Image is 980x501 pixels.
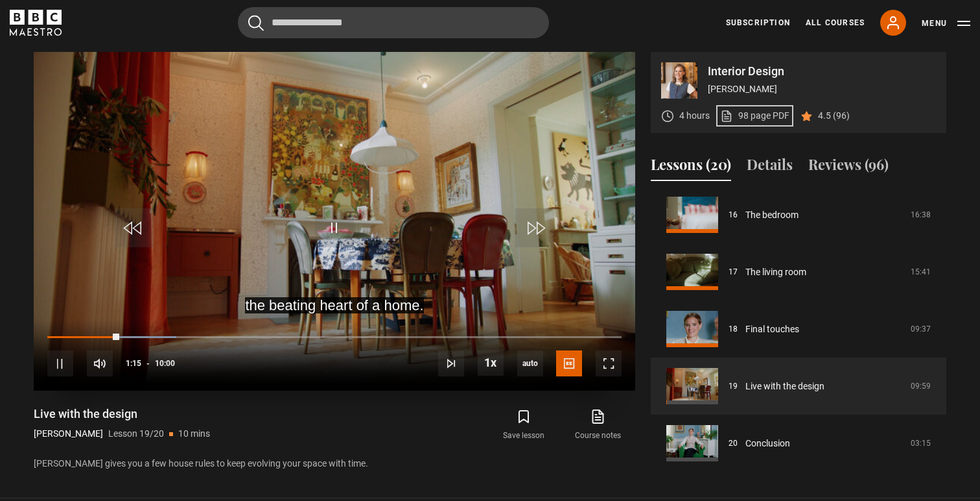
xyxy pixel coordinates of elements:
[178,427,210,441] p: 10 mins
[745,380,824,393] a: Live with the design
[155,352,175,375] span: 10:00
[517,350,543,376] span: auto
[747,154,793,181] button: Details
[922,17,970,30] button: Toggle navigation
[108,427,164,441] p: Lesson 19/20
[47,336,622,339] div: Progress Bar
[651,154,731,181] button: Lessons (20)
[745,208,799,222] a: The bedroom
[556,350,582,376] button: Captions
[34,457,635,470] p: [PERSON_NAME] gives you a few house rules to keep evolving your space with time.
[808,154,889,181] button: Reviews (96)
[34,406,210,422] h1: Live with the design
[238,7,549,38] input: Search
[596,350,622,376] button: Fullscreen
[745,323,799,336] a: Final touches
[726,17,790,29] a: Subscription
[478,350,504,376] button: Playback Rate
[818,109,850,123] p: 4.5 (96)
[708,82,936,96] p: [PERSON_NAME]
[745,265,806,279] a: The living room
[745,437,790,450] a: Conclusion
[47,350,73,376] button: Pause
[517,350,543,376] div: Current quality: 720p
[126,352,141,375] span: 1:15
[146,359,150,368] span: -
[679,109,710,123] p: 4 hours
[708,66,936,77] p: Interior Design
[806,17,865,29] a: All Courses
[34,52,635,391] video-js: Video Player
[248,15,264,31] button: Submit the search query
[561,406,635,444] a: Course notes
[34,427,103,441] p: [PERSON_NAME]
[87,350,113,376] button: Mute
[720,109,789,123] a: 98 page PDF
[438,350,464,376] button: Next Lesson
[10,10,62,36] svg: BBC Maestro
[487,406,561,444] button: Save lesson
